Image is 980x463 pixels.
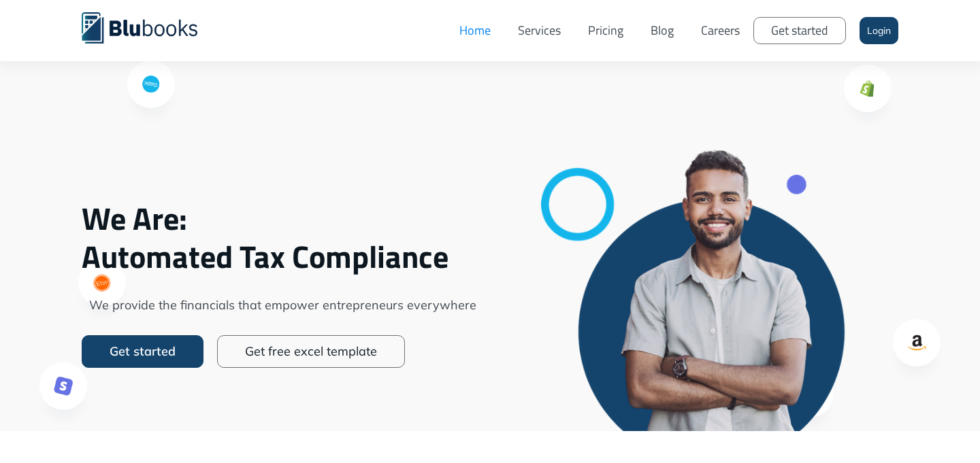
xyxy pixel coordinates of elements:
a: Get started [82,335,203,368]
a: Login [860,17,898,44]
a: Services [504,10,574,51]
a: Blog [637,10,687,51]
span: Automated Tax Compliance [82,237,483,275]
a: Get free excel template [217,335,405,368]
a: Pricing [574,10,637,51]
span: We provide the financials that empower entrepreneurs everywhere [82,296,483,315]
span: We Are: [82,199,483,237]
a: Careers [687,10,753,51]
a: Get started [753,17,846,44]
a: home [82,10,218,44]
a: Home [446,10,504,51]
